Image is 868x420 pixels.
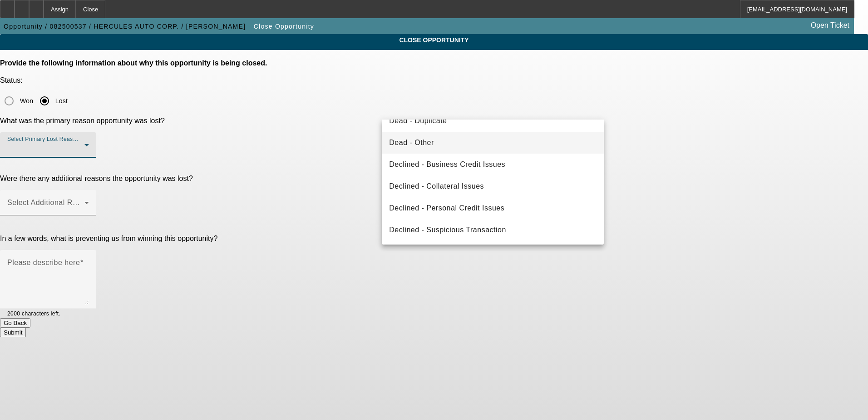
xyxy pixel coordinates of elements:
[389,159,505,170] span: Declined - Business Credit Issues
[389,181,484,192] span: Declined - Collateral Issues
[389,137,434,148] span: Dead - Other
[389,203,504,214] span: Declined - Personal Credit Issues
[389,225,506,235] span: Declined - Suspicious Transaction
[389,115,447,126] span: Dead - Duplicate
